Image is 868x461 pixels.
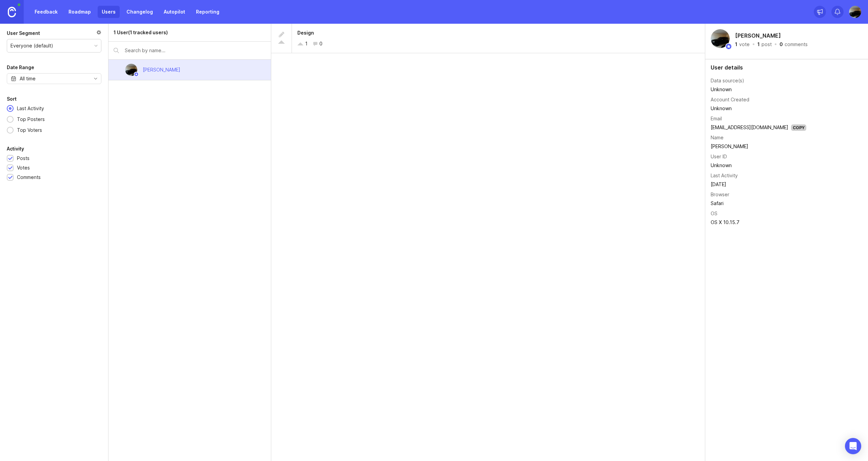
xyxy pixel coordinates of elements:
[711,172,738,179] div: Last Activity
[31,6,62,18] a: Feedback
[17,155,29,162] div: Posts
[122,6,157,18] a: Changelog
[7,95,17,103] div: Sort
[845,438,861,454] div: Open Intercom Messenger
[725,43,732,50] img: member badge
[305,40,308,47] div: 1
[64,6,95,18] a: Roadmap
[711,105,806,112] div: Unknown
[752,42,755,47] div: ·
[711,29,730,48] img: Mouhamadou Sy
[297,30,314,36] span: Design
[14,126,45,134] div: Top Voters
[8,7,16,17] img: Canny Home
[143,66,180,74] div: [PERSON_NAME]
[7,63,34,72] div: Date Range
[711,124,788,130] a: [EMAIL_ADDRESS][DOMAIN_NAME]
[271,24,705,53] a: Design10
[762,42,772,47] div: post
[192,6,223,18] a: Reporting
[134,72,139,77] img: member badge
[711,153,727,160] div: User ID
[14,105,47,112] div: Last Activity
[711,162,806,169] div: Unknown
[17,174,41,181] div: Comments
[711,199,806,208] td: Safari
[14,116,48,123] div: Top Posters
[7,145,24,153] div: Activity
[17,164,30,172] div: Votes
[11,42,53,49] div: Everyone (default)
[785,42,808,47] div: comments
[98,6,120,18] a: Users
[125,64,137,76] img: Mouhamadou Sy
[20,75,36,82] div: All time
[160,6,189,18] a: Autopilot
[114,29,168,36] div: 1 User (1 tracked users)
[711,134,724,141] div: Name
[319,40,322,47] div: 0
[711,85,806,94] td: Unknown
[711,96,749,103] div: Account Created
[711,210,717,217] div: OS
[757,42,760,47] div: 1
[711,142,806,151] td: [PERSON_NAME]
[711,191,729,198] div: Browser
[735,42,737,47] div: 1
[774,42,777,47] div: ·
[711,218,806,227] td: OS X 10.15.7
[711,115,722,122] div: Email
[734,31,782,41] h2: [PERSON_NAME]
[711,181,726,187] time: [DATE]
[7,29,40,37] div: User Segment
[780,42,783,47] div: 0
[711,77,744,84] div: Data source(s)
[90,76,101,81] svg: toggle icon
[711,65,863,70] div: User details
[791,124,806,131] div: Copy
[125,47,266,54] input: Search by name...
[849,6,861,18] img: Mouhamadou Sy
[739,42,750,47] div: vote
